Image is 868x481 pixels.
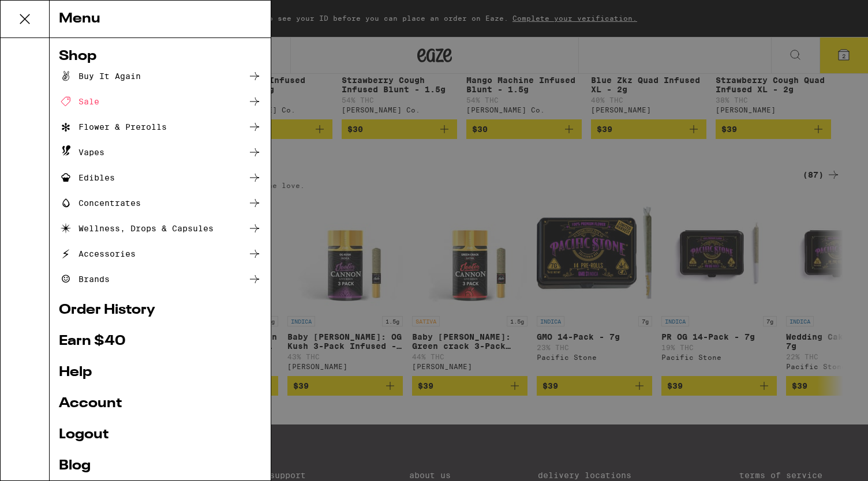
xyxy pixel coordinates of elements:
[59,221,261,235] a: Wellness, Drops & Capsules
[59,303,261,317] a: Order History
[59,145,104,159] div: Vapes
[50,1,271,38] div: Menu
[59,50,261,63] a: Shop
[59,247,261,261] a: Accessories
[59,397,261,411] a: Account
[59,171,115,185] div: Edibles
[59,69,261,83] a: Buy It Again
[59,95,99,108] div: Sale
[59,196,141,210] div: Concentrates
[59,171,261,185] a: Edibles
[59,459,261,473] a: Blog
[59,69,141,83] div: Buy It Again
[59,366,261,379] a: Help
[7,8,83,17] span: Hi. Need any help?
[59,272,110,286] div: Brands
[59,272,261,286] a: Brands
[59,95,261,108] a: Sale
[59,120,167,134] div: Flower & Prerolls
[59,221,214,235] div: Wellness, Drops & Capsules
[59,335,261,348] a: Earn $ 40
[59,428,261,442] a: Logout
[59,145,261,159] a: Vapes
[59,120,261,134] a: Flower & Prerolls
[59,247,136,261] div: Accessories
[59,196,261,210] a: Concentrates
